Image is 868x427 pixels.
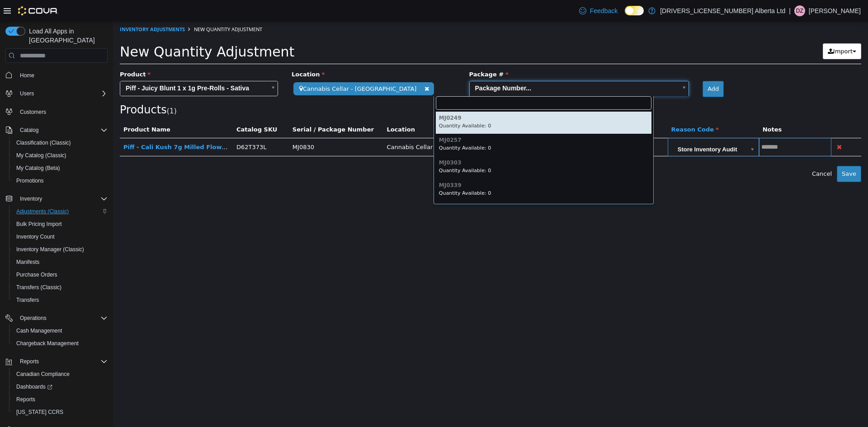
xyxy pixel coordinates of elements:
span: Purchase Orders [13,269,108,280]
button: Home [2,68,111,81]
a: Inventory Count [13,231,58,242]
a: Customers [16,107,50,117]
span: Inventory Manager (Classic) [16,246,84,253]
button: Manifests [9,256,111,268]
a: Promotions [13,175,47,186]
span: Transfers [16,296,39,304]
small: Quantity Available: 0 [326,124,378,130]
a: Chargeback Management [13,338,82,349]
span: Users [20,90,34,97]
a: Reports [13,394,39,405]
button: Cash Management [9,324,111,337]
button: Users [16,88,38,99]
a: My Catalog (Classic) [13,150,70,161]
span: Reports [20,358,39,365]
span: Operations [16,313,108,324]
small: Quantity Available: 0 [326,169,378,175]
span: Transfers (Classic) [16,284,61,291]
button: Inventory [16,193,46,204]
span: Reports [13,394,108,405]
span: Inventory Count [13,231,108,242]
a: Feedback [576,2,621,20]
span: Load All Apps in [GEOGRAPHIC_DATA] [25,27,108,45]
span: Chargeback Management [13,338,108,349]
span: Cash Management [16,327,62,334]
p: | [789,5,791,16]
span: Adjustments (Classic) [16,208,69,215]
span: My Catalog (Beta) [16,164,60,172]
button: [US_STATE] CCRS [9,406,111,418]
a: Transfers (Classic) [13,282,65,293]
a: [US_STATE] CCRS [13,407,67,418]
button: Promotions [9,174,111,187]
span: [US_STATE] CCRS [16,408,63,416]
span: Operations [20,314,47,322]
span: Bulk Pricing Import [16,221,62,228]
button: Adjustments (Classic) [9,205,111,218]
span: Promotions [13,175,108,186]
span: Inventory [16,193,108,204]
span: Catalog [20,127,38,134]
span: Transfers [13,295,108,305]
button: Catalog [16,125,42,136]
span: Users [16,88,108,99]
span: Bulk Pricing Import [13,219,108,230]
h6: MJ0303 [326,139,535,145]
a: Cash Management [13,325,66,336]
a: Purchase Orders [13,269,61,280]
span: My Catalog (Beta) [13,163,108,174]
span: Manifests [13,257,108,267]
span: Manifests [16,258,39,266]
a: Transfers [13,295,42,305]
button: Transfers [9,294,111,306]
a: My Catalog (Beta) [13,163,64,174]
span: Purchase Orders [16,271,57,278]
a: Manifests [13,257,43,267]
span: Cash Management [13,325,108,336]
span: My Catalog (Classic) [13,150,108,161]
button: Operations [16,313,50,324]
span: Reports [16,396,35,403]
span: Customers [16,106,108,117]
span: Canadian Compliance [13,369,108,380]
button: Canadian Compliance [9,368,111,380]
span: Dashboards [13,381,108,392]
button: Reports [2,355,111,368]
span: Classification (Classic) [13,137,108,148]
a: Canadian Compliance [13,369,73,380]
span: DZ [796,5,803,16]
a: Dashboards [9,380,111,393]
button: Catalog [2,124,111,136]
span: Home [20,72,34,79]
a: Inventory Manager (Classic) [13,244,88,255]
span: Home [16,69,108,80]
a: Bulk Pricing Import [13,219,66,230]
button: Transfers (Classic) [9,281,111,294]
h6: MJ0249 [326,94,535,100]
button: My Catalog (Classic) [9,149,111,162]
a: Classification (Classic) [13,137,75,148]
button: Inventory [2,192,111,205]
span: Customers [20,108,46,116]
input: Dark Mode [625,6,644,15]
button: Reports [16,356,42,367]
span: My Catalog (Classic) [16,152,66,159]
button: Reports [9,393,111,406]
span: Dashboards [16,383,52,390]
span: Reports [16,356,108,367]
button: My Catalog (Beta) [9,162,111,174]
span: Adjustments (Classic) [13,206,108,217]
span: Canadian Compliance [16,371,70,378]
span: Chargeback Management [16,340,79,347]
p: [PERSON_NAME] [809,5,861,16]
button: Classification (Classic) [9,136,111,149]
span: Inventory Manager (Classic) [13,244,108,255]
span: Washington CCRS [13,407,108,418]
img: Cova [18,6,58,15]
span: Classification (Classic) [16,139,71,146]
button: Bulk Pricing Import [9,218,111,230]
button: Customers [2,105,111,118]
h6: MJ0339 [326,161,535,167]
span: Feedback [590,6,618,15]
